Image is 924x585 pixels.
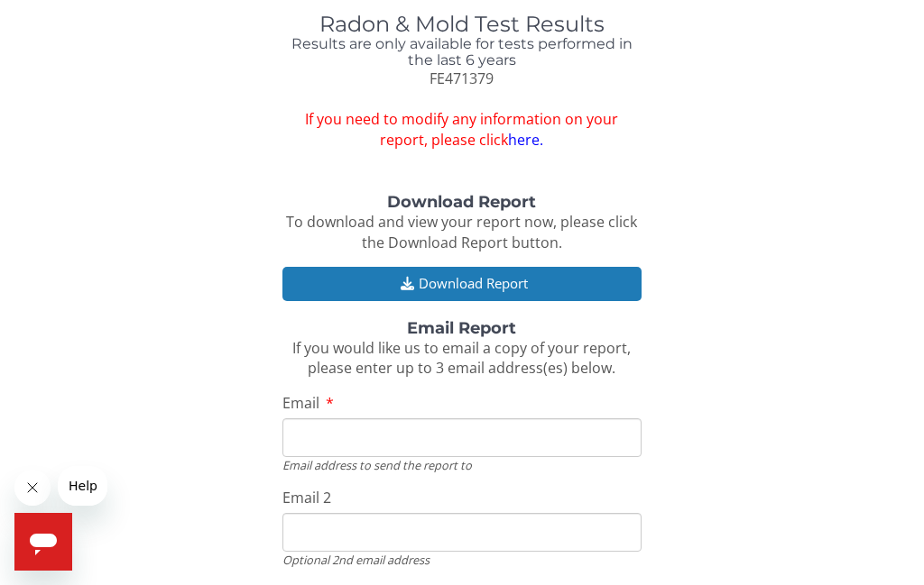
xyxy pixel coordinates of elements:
[282,393,319,413] span: Email
[387,192,536,212] strong: Download Report
[282,488,331,507] span: Email 2
[282,457,642,473] div: Email address to send the report to
[282,109,642,151] span: If you need to modify any information on your report, please click
[282,267,642,300] button: Download Report
[282,13,642,36] h1: Radon & Mold Test Results
[407,318,516,338] strong: Email Report
[508,130,543,150] a: here.
[286,212,637,252] span: To download and view your report now, please click the Download Report button.
[282,552,642,568] div: Optional 2nd email address
[430,69,494,88] span: FE471379
[14,513,72,571] iframe: Button to launch messaging window
[292,338,631,379] span: If you would like us to email a copy of your report, please enter up to 3 email address(es) below.
[282,36,642,68] h4: Results are only available for tests performed in the last 6 years
[14,470,51,506] iframe: Close message
[58,466,107,506] iframe: Message from company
